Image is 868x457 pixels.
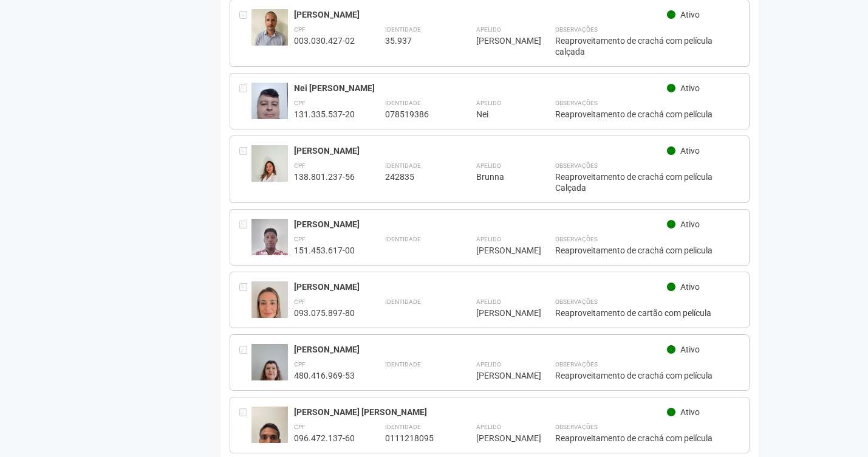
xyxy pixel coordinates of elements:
span: Ativo [680,10,700,19]
strong: Apelido [476,298,501,305]
strong: Apelido [476,26,501,33]
strong: Observações [555,361,598,368]
div: [PERSON_NAME] [294,281,668,292]
div: [PERSON_NAME] [294,344,668,355]
strong: Apelido [476,361,501,368]
strong: Identidade [385,100,421,106]
strong: CPF [294,26,306,33]
div: [PERSON_NAME] [476,370,525,381]
div: Entre em contato com a Aministração para solicitar o cancelamento ou 2a via [239,219,251,256]
div: [PERSON_NAME] [294,9,668,20]
div: 0111218095 [385,433,446,444]
strong: Observações [555,236,598,242]
strong: Identidade [385,162,421,169]
strong: Apelido [476,236,501,242]
div: Reaproveitamento de crachá com película [555,109,740,120]
div: 093.075.897-80 [294,308,355,318]
div: 480.416.969-53 [294,370,355,381]
strong: CPF [294,162,306,169]
strong: Identidade [385,26,421,33]
div: 35.937 [385,35,446,46]
strong: CPF [294,424,306,430]
strong: Identidade [385,361,421,368]
strong: CPF [294,236,306,242]
img: user.jpg [251,219,288,267]
strong: Observações [555,424,598,430]
div: [PERSON_NAME] [294,145,668,156]
div: 096.472.137-60 [294,433,355,444]
span: Ativo [680,282,700,292]
strong: Apelido [476,424,501,430]
div: Nei [PERSON_NAME] [294,83,668,94]
strong: Identidade [385,298,421,305]
div: 131.335.537-20 [294,109,355,120]
div: Entre em contato com a Aministração para solicitar o cancelamento ou 2a via [239,145,251,193]
strong: CPF [294,298,306,305]
img: user.jpg [251,281,288,346]
div: [PERSON_NAME] [476,35,525,46]
div: Entre em contato com a Aministração para solicitar o cancelamento ou 2a via [239,344,251,381]
span: Ativo [680,345,700,354]
div: 151.453.617-00 [294,245,355,256]
div: 078519386 [385,109,446,120]
img: user.jpg [251,344,288,393]
div: Reaproveitamento de crachá com película Calçada [555,171,740,193]
div: Reaproveitamento de crachá com película [555,370,740,381]
strong: CPF [294,100,306,106]
div: Entre em contato com a Aministração para solicitar o cancelamento ou 2a via [239,9,251,57]
div: Nei [476,109,525,120]
div: [PERSON_NAME] [476,433,525,444]
div: Reaproveitamento de crachá com película calçada [555,35,740,57]
div: Reaproveitamento de crachá com película [555,433,740,444]
img: user.jpg [251,9,288,58]
div: Entre em contato com a Aministração para solicitar o cancelamento ou 2a via [239,407,251,444]
strong: Apelido [476,162,501,169]
span: Ativo [680,219,700,229]
span: Ativo [680,407,700,417]
div: Entre em contato com a Aministração para solicitar o cancelamento ou 2a via [239,83,251,120]
span: Ativo [680,146,700,156]
strong: Identidade [385,236,421,242]
img: user.jpg [251,145,288,194]
strong: Observações [555,100,598,106]
div: [PERSON_NAME] [476,308,525,318]
div: [PERSON_NAME] [476,245,525,256]
strong: CPF [294,361,306,368]
div: Brunna [476,171,525,182]
span: Ativo [680,83,700,93]
img: user.jpg [251,83,288,131]
div: Reaproveitamento de cartão com película [555,308,740,318]
strong: Apelido [476,100,501,106]
div: Reaproveitamento de crachá com pelicula [555,245,740,256]
strong: Observações [555,298,598,305]
div: 003.030.427-02 [294,35,355,46]
strong: Observações [555,26,598,33]
div: 138.801.237-56 [294,171,355,182]
div: [PERSON_NAME] [PERSON_NAME] [294,407,668,417]
div: 242835 [385,171,446,182]
div: Entre em contato com a Aministração para solicitar o cancelamento ou 2a via [239,281,251,318]
strong: Identidade [385,424,421,430]
strong: Observações [555,162,598,169]
div: [PERSON_NAME] [294,219,668,230]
